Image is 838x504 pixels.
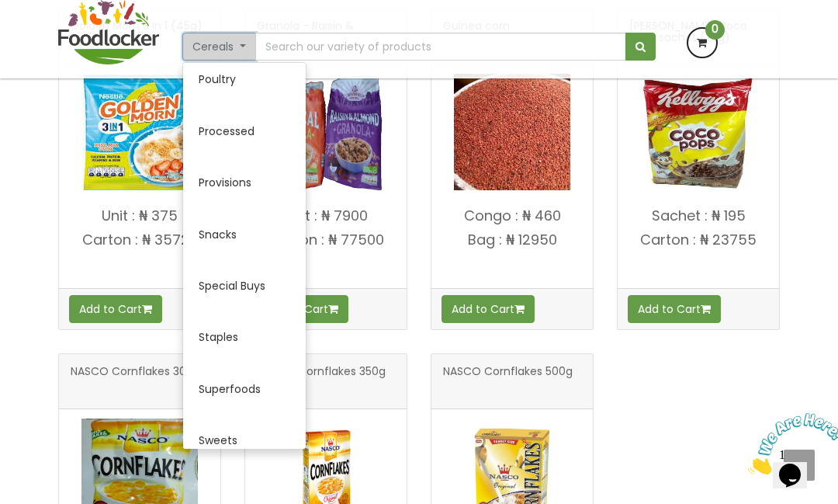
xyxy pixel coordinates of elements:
[618,208,779,224] p: Sachet : ₦ 195
[431,232,593,248] p: Bag : ₦ 12950
[245,208,407,224] p: Unit : ₦ 7900
[71,366,193,397] span: NASCO Cornflakes 30g
[59,208,220,224] p: Unit : ₦ 375
[81,74,198,190] img: Golden Morn 3 in 1 (45g)
[183,415,306,466] a: Sweets
[257,366,386,397] span: NASCO Cornflakes 350g
[183,363,306,415] a: Superfoods
[328,304,338,315] i: Add to cart
[183,209,306,260] a: Snacks
[454,74,570,190] img: Guinea corn
[628,295,721,323] button: Add to Cart
[431,208,593,224] p: Congo : ₦ 460
[6,6,102,68] img: Chat attention grabber
[183,106,306,157] a: Processed
[701,304,711,315] i: Add to cart
[640,74,757,190] img: Kellogg's Coco pops sachet (25g)
[183,54,306,105] a: Poultry
[183,260,306,311] a: Special Buys
[245,232,407,248] p: Carton : ₦ 77500
[442,295,535,323] button: Add to Cart
[142,304,152,315] i: Add to cart
[443,366,573,397] span: NASCO Cornflakes 500g
[183,311,306,363] a: Staples
[69,295,162,323] button: Add to Cart
[183,157,306,208] a: Provisions
[618,232,779,248] p: Carton : ₦ 23755
[268,74,384,190] img: Granola - Raisin & Almond or Tropical
[514,304,525,315] i: Add to cart
[59,232,220,248] p: Carton : ₦ 35720
[6,6,12,19] span: 1
[742,407,838,481] iframe: chat widget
